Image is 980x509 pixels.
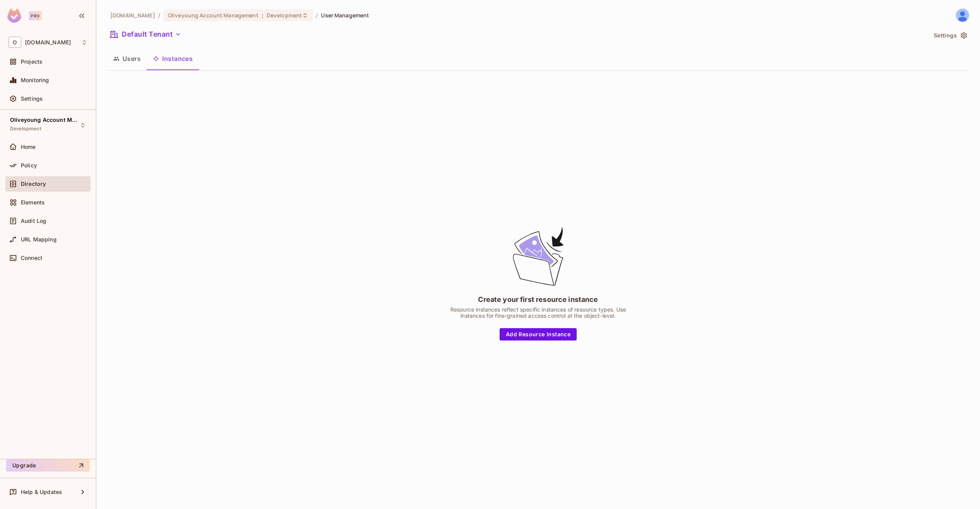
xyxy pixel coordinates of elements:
span: Monitoring [21,77,49,83]
span: Help & Updates [21,489,62,495]
span: Settings [21,96,43,102]
div: Pro [29,11,42,20]
span: Workspace: oliveyoung.co.kr [25,39,71,46]
span: Elements [21,199,45,206]
button: Add Resource Instance [500,328,577,340]
span: Development [267,12,302,19]
button: Users [107,49,147,68]
span: Directory [21,181,46,187]
span: Home [21,144,36,150]
span: URL Mapping [21,236,57,243]
img: 디스커버리개발팀_송준호 [956,9,969,22]
span: Policy [21,162,37,169]
span: O [8,37,21,48]
span: the active workspace [110,12,155,19]
span: : [261,12,264,19]
span: Projects [21,59,42,65]
img: SReyMgAAAABJRU5ErkJggg== [7,8,21,23]
span: Development [10,126,41,132]
span: Audit Log [21,218,46,224]
div: Create your first resource instance [478,295,598,304]
li: / [158,12,160,19]
span: Oliveyoung Account Management [10,117,79,123]
button: Upgrade [6,459,90,472]
div: Resource instances reflect specific instances of resource types. Use instances for fine-grained a... [442,307,634,319]
button: Instances [147,49,199,68]
button: Settings [931,29,969,42]
span: User Management [321,12,369,19]
span: Oliveyoung Account Management [168,12,258,19]
li: / [316,12,318,19]
span: Connect [21,255,42,261]
button: Default Tenant [107,28,184,40]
